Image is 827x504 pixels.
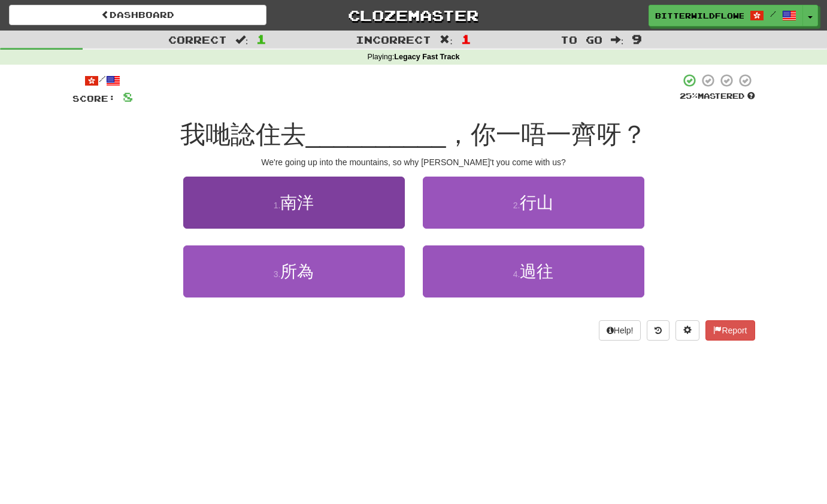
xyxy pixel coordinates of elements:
button: Report [705,320,755,341]
span: 9 [632,32,642,46]
a: Dashboard [9,5,266,25]
span: : [440,35,453,45]
small: 2 . [513,201,520,210]
span: : [235,35,249,45]
span: 我哋諗住去 [180,120,306,148]
div: Mastered [680,91,755,102]
button: 2.行山 [423,177,644,229]
small: 4 . [513,269,520,279]
span: Score: [72,93,116,104]
span: 行山 [520,193,553,212]
span: BitterWildflower6566 [655,10,744,21]
button: Help! [599,320,641,341]
div: / [72,73,133,88]
a: BitterWildflower6566 / [649,5,803,26]
span: / [770,10,776,18]
span: 25 % [680,91,698,101]
small: 1 . [274,201,281,210]
span: __________ [306,120,446,148]
span: ，你一唔一齊呀？ [446,120,647,148]
span: 所為 [280,262,314,281]
span: 過往 [520,262,553,281]
button: 4.過往 [423,245,644,297]
strong: Legacy Fast Track [394,53,459,61]
span: Incorrect [356,34,431,45]
a: Clozemaster [284,5,542,26]
button: Round history (alt+y) [647,320,670,341]
button: 3.所為 [183,245,405,297]
span: 1 [461,32,471,46]
span: : [611,35,624,45]
span: 1 [256,32,266,46]
span: 南洋 [280,193,314,212]
span: Correct [168,34,227,45]
span: To go [561,34,602,45]
div: We're going up into the mountains, so why [PERSON_NAME]'t you come with us? [72,156,755,168]
button: 1.南洋 [183,177,405,229]
small: 3 . [274,269,281,279]
span: 8 [123,89,133,104]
